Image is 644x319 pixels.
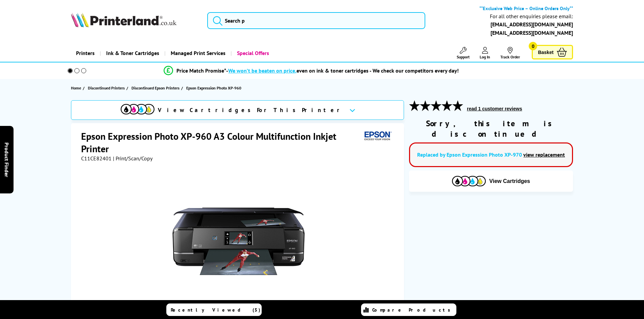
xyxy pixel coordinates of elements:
span: View Cartridges [489,178,530,184]
span: C11CE82401 [81,155,112,162]
img: Cartridges [452,176,486,186]
a: Replaced by Epson Expression Photo XP-970 [417,151,522,158]
a: Discontinued Epson Printers [132,84,181,91]
button: View Cartridges [414,176,568,187]
h1: Epson Expression Photo XP-960 A3 Colour Multifunction Inkjet Printer [81,130,362,155]
span: Home [71,84,81,91]
a: Support [457,47,470,59]
a: Epson Expression Photo XP-960 [186,84,243,91]
span: Recently Viewed (5) [171,307,261,313]
span: Epson Expression Photo XP-960 [186,84,241,91]
a: Ink & Toner Cartridges [100,45,164,62]
div: - even on ink & toner cartridges - We check our competitors every day! [226,67,459,74]
button: read 1 customer reviews [465,106,524,112]
a: Track Order [500,47,520,59]
div: Sorry, this item is discontinued [409,118,573,139]
span: 0 [529,42,537,50]
a: view replacement [523,151,565,158]
span: We won’t be beaten on price, [228,67,296,74]
a: Printerland Logo [71,12,199,29]
img: View Cartridges [121,104,154,114]
a: Home [71,84,83,91]
span: Compare Products [372,307,454,313]
a: Basket 0 [532,45,573,59]
img: Epson [362,130,393,142]
div: For all other enquiries please email: [490,13,573,20]
a: Printers [71,45,100,62]
span: Discontinued Epson Printers [132,84,180,91]
span: View Cartridges For This Printer [158,106,344,114]
a: Discontinued Printers [88,84,126,91]
span: Basket [538,48,553,57]
a: Recently Viewed (5) [166,303,262,316]
a: [EMAIL_ADDRESS][DOMAIN_NAME] [491,29,573,36]
input: Search p [207,12,425,29]
span: Ink & Toner Cartridges [106,45,159,62]
a: [EMAIL_ADDRESS][DOMAIN_NAME] [491,21,573,28]
span: Product Finder [3,142,10,177]
span: | Print/Scan/Copy [113,155,152,162]
a: Compare Products [361,303,456,316]
b: **Exclusive Web Price – Online Orders Only** [479,5,573,11]
span: Price Match Promise* [176,67,226,74]
a: Special Offers [231,45,274,62]
a: Managed Print Services [164,45,231,62]
li: modal_Promise [55,65,568,77]
img: Printerland Logo [71,12,176,27]
img: Epson Expression Photo XP-960 [172,175,305,308]
span: Log In [480,54,490,59]
a: Log In [480,47,490,59]
span: Discontinued Printers [88,84,125,91]
span: Support [457,54,470,59]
